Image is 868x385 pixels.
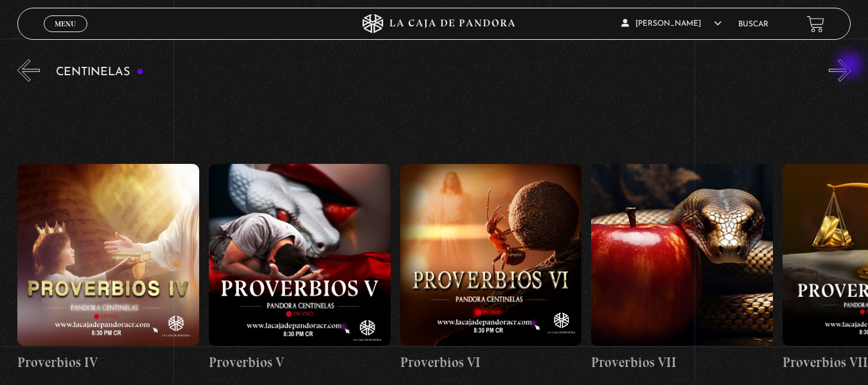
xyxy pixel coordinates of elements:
span: [PERSON_NAME] [621,20,722,28]
a: View your shopping cart [807,15,824,32]
h4: Proverbios IV [17,352,199,373]
span: Cerrar [50,31,80,40]
h4: Proverbios V [209,352,391,373]
span: Menu [55,20,76,28]
button: Previous [17,59,40,82]
h3: Centinelas [56,66,144,78]
h4: Proverbios VI [400,352,582,373]
button: Next [829,59,851,82]
a: Buscar [738,21,768,28]
h4: Proverbios VII [591,352,773,373]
